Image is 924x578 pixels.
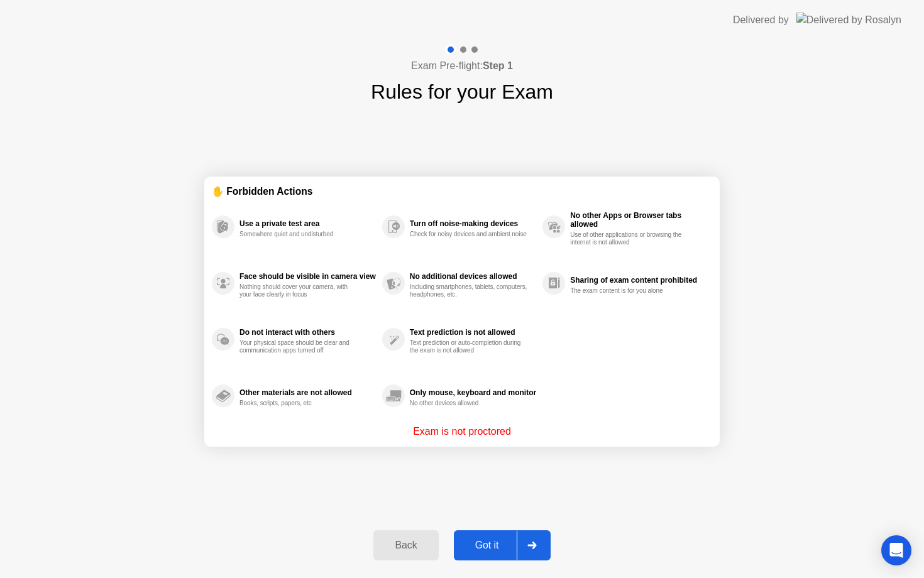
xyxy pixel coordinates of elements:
[239,283,358,298] div: Nothing should cover your camera, with your face clearly in focus
[410,339,529,354] div: Text prediction or auto-completion during the exam is not allowed
[410,272,536,281] div: No additional devices allowed
[410,328,536,337] div: Text prediction is not allowed
[410,219,536,228] div: Turn off noise-making devices
[239,272,376,281] div: Face should be visible in camera view
[570,231,689,246] div: Use of other applications or browsing the internet is not allowed
[458,540,517,551] div: Got it
[410,283,529,298] div: Including smartphones, tablets, computers, headphones, etc.
[411,58,513,74] h4: Exam Pre-flight:
[239,339,358,354] div: Your physical space should be clear and communication apps turned off
[239,231,358,238] div: Somewhere quiet and undisturbed
[454,530,551,560] button: Got it
[570,276,706,285] div: Sharing of exam content prohibited
[371,77,553,107] h1: Rules for your Exam
[410,400,529,407] div: No other devices allowed
[239,400,358,407] div: Books, scripts, papers, etc
[373,530,438,560] button: Back
[239,219,376,228] div: Use a private test area
[239,388,376,397] div: Other materials are not allowed
[796,13,901,27] img: Delivered by Rosalyn
[410,388,536,397] div: Only mouse, keyboard and monitor
[483,60,513,71] b: Step 1
[881,535,911,565] div: Open Intercom Messenger
[377,540,434,551] div: Back
[570,287,689,295] div: The exam content is for you alone
[410,231,529,238] div: Check for noisy devices and ambient noise
[212,184,712,199] div: ✋ Forbidden Actions
[570,211,706,229] div: No other Apps or Browser tabs allowed
[733,13,789,28] div: Delivered by
[413,424,511,439] p: Exam is not proctored
[239,328,376,337] div: Do not interact with others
